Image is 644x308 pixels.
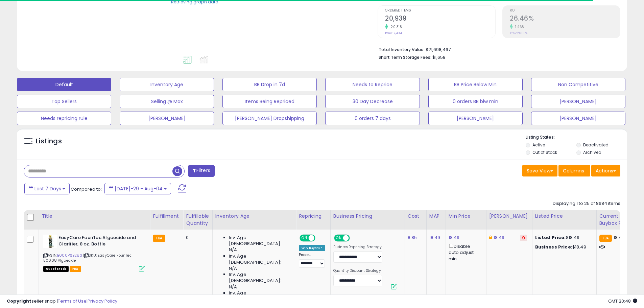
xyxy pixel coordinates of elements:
div: 0 [186,235,207,241]
p: Listing States: [526,134,627,141]
label: Archived [583,149,601,155]
button: BB Price Below Min [428,78,523,91]
div: Repricing [299,213,328,220]
span: 2025-08-12 20:48 GMT [608,298,637,304]
button: Save View [522,165,557,176]
div: [PERSON_NAME] [489,213,529,220]
li: $21,698,467 [379,45,615,53]
button: [PERSON_NAME] [120,112,214,125]
label: Deactivated [583,142,609,148]
span: All listings that are currently out of stock and unavailable for purchase on Amazon [43,266,69,272]
a: 8.85 [408,234,417,241]
div: Fulfillable Quantity [186,213,209,227]
div: Current Buybox Price [599,213,634,227]
b: Short Term Storage Fees: [379,54,431,60]
button: [PERSON_NAME] [531,112,625,125]
div: Cost [408,213,424,220]
span: | SKU: EasyCare FounTec 50008 Algaecide [43,253,132,263]
span: Columns [563,167,584,174]
button: [PERSON_NAME] [531,95,625,108]
span: Last 7 Days [34,185,61,192]
span: FBA [70,266,81,272]
span: 18.49 [614,234,625,241]
a: Terms of Use [58,298,87,304]
label: Quantity Discount Strategy: [333,268,382,273]
span: Compared to: [71,186,102,192]
button: Actions [591,165,620,176]
span: OFF [349,235,360,241]
strong: Copyright [7,298,31,304]
b: EasyCare FounTec Algaecide and Clarifier, 8 oz. Bottle [58,235,141,249]
a: Privacy Policy [88,298,117,304]
button: [DATE]-29 - Aug-04 [104,183,171,194]
small: FBA [599,235,612,242]
button: Selling @ Max [120,95,214,108]
button: Last 7 Days [24,183,70,194]
span: [DATE]-29 - Aug-04 [115,185,163,192]
button: [PERSON_NAME] Dropshipping [222,112,317,125]
button: Columns [558,165,590,176]
a: 18.49 [429,234,440,241]
div: Displaying 1 to 25 of 8684 items [553,200,620,207]
small: 20.31% [388,24,402,29]
label: Business Repricing Strategy: [333,245,382,250]
h5: Listings [36,137,62,146]
button: 0 orders BB blw min [428,95,523,108]
a: 18.49 [449,234,460,241]
div: ASIN: [43,235,145,271]
label: Active [532,142,545,148]
button: BB Drop in 7d [222,78,317,91]
span: ROI [510,9,620,13]
span: N/A [229,247,237,253]
div: Win BuyBox * [299,245,325,251]
span: Inv. Age [DEMOGRAPHIC_DATA]: [229,235,291,247]
img: 41bSVzfbr6L._SL40_.jpg [43,235,57,248]
span: Ordered Items [385,9,495,13]
button: Non Competitive [531,78,625,91]
label: Out of Stock [532,149,557,155]
button: Default [17,78,111,91]
div: Fulfillment [153,213,180,220]
span: N/A [229,284,237,290]
button: 0 orders 7 days [325,112,420,125]
div: Inventory Age [215,213,293,220]
button: Items Being Repriced [222,95,317,108]
a: 18.49 [494,234,505,241]
small: 1.46% [513,24,525,29]
span: Inv. Age [DEMOGRAPHIC_DATA]: [229,253,291,265]
span: ON [335,235,343,241]
button: Top Sellers [17,95,111,108]
button: [PERSON_NAME] [428,112,523,125]
b: Total Inventory Value: [379,47,425,52]
span: Inv. Age [DEMOGRAPHIC_DATA]: [229,271,291,284]
a: B000P6B28S [57,253,82,258]
div: Preset: [299,253,325,268]
b: Business Price: [535,244,572,250]
div: $18.49 [535,235,591,241]
div: Disable auto adjust min [449,242,481,262]
button: Filters [188,165,214,177]
small: Prev: 17,404 [385,31,402,35]
h2: 20,939 [385,15,495,24]
small: Prev: 26.08% [510,31,527,35]
div: MAP [429,213,443,220]
div: Business Pricing [333,213,402,220]
span: $1,658 [432,54,446,61]
button: Needs repricing rule [17,112,111,125]
span: N/A [229,265,237,271]
small: FBA [153,235,165,242]
b: Listed Price: [535,234,566,241]
div: seller snap | | [7,298,117,305]
span: OFF [314,235,325,241]
span: ON [300,235,309,241]
div: Listed Price [535,213,594,220]
h2: 26.46% [510,15,620,24]
div: $18.49 [535,244,591,250]
button: 30 Day Decrease [325,95,420,108]
div: Title [42,213,147,220]
button: Inventory Age [120,78,214,91]
button: Needs to Reprice [325,78,420,91]
div: Min Price [449,213,483,220]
